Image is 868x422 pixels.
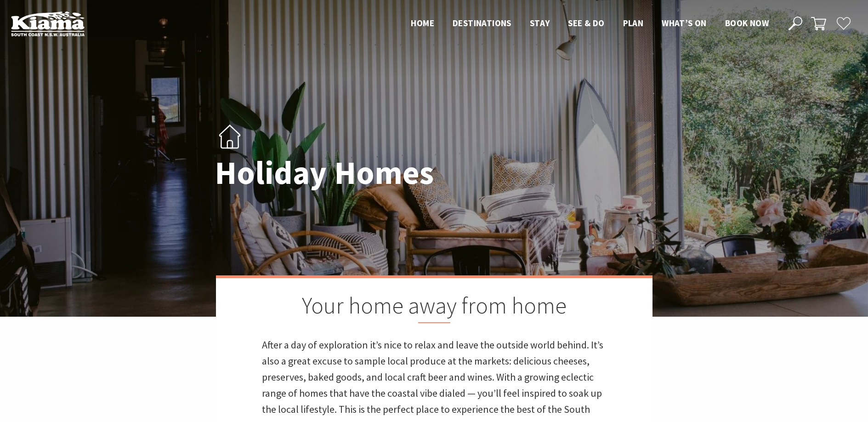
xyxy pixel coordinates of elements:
span: Home [411,17,434,29]
nav: Main Menu [402,16,778,31]
span: What’s On [662,17,707,29]
span: Destinations [453,17,511,29]
span: Plan [623,17,644,29]
img: Kiama Logo [11,11,85,36]
span: Stay [530,17,550,29]
h2: Your home away from home [262,292,607,323]
h1: Holiday Homes [215,155,475,191]
span: See & Do [568,17,604,29]
span: Book now [725,17,769,29]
